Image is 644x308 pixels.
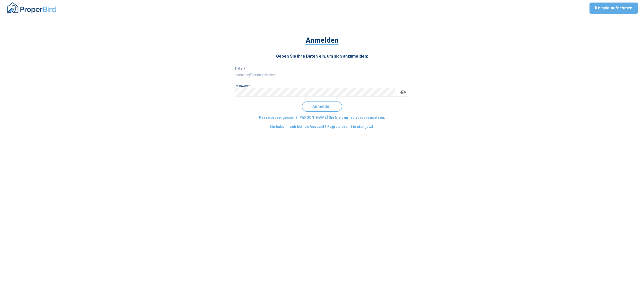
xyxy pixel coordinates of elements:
[259,114,385,121] span: Passwort vergessen? [PERSON_NAME] Sie hier, um es zurückzusetzen.
[302,101,342,112] button: Anmelden
[270,124,375,130] span: Sie haben noch keinen Account? Registrieren Sie sich jetzt!
[235,71,409,79] input: johndoe@example.com
[306,36,338,45] span: Anmelden
[257,113,387,122] button: Passwort vergessen? [PERSON_NAME] Sie hier, um es zurückzusetzen.
[6,0,57,16] button: ProperBird Logo and Home Button
[235,84,250,88] label: Passwort
[589,3,638,14] a: Kontakt aufnehmen
[306,104,338,109] span: Anmelden
[397,86,409,98] button: toggle password visibility
[235,67,245,70] label: E-Mail
[267,122,377,131] button: Sie haben noch keinen Account? Registrieren Sie sich jetzt!
[276,54,368,59] span: Geben Sie Ihre Daten ein, um sich anzumelden:
[6,2,57,14] img: ProperBird Logo and Home Button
